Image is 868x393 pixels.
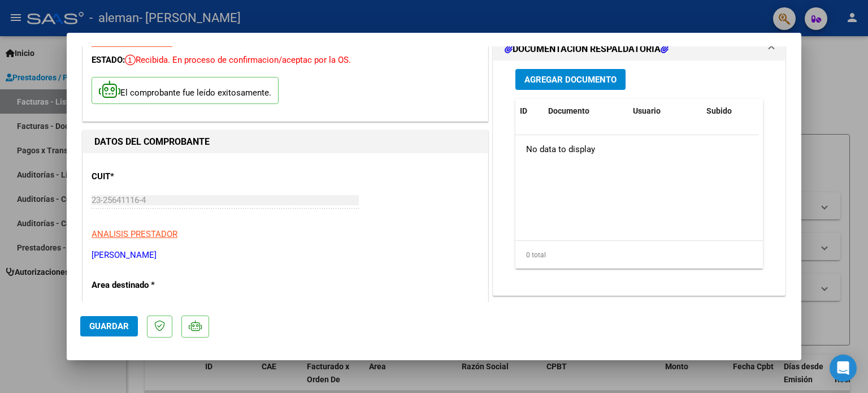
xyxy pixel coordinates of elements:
span: ESTADO: [92,55,125,65]
div: 0 total [515,241,763,269]
p: CUIT [92,170,208,183]
span: ANALISIS PRESTADOR [92,229,177,239]
p: Area destinado * [92,279,208,292]
div: Open Intercom Messenger [830,355,857,382]
button: Guardar [80,316,138,336]
span: Guardar [89,321,129,331]
h1: DOCUMENTACIÓN RESPALDATORIA [505,42,669,56]
datatable-header-cell: Subido [702,99,758,123]
span: Recibida. En proceso de confirmacion/aceptac por la OS. [125,55,351,65]
mat-expansion-panel-header: DOCUMENTACIÓN RESPALDATORIA [493,38,785,61]
datatable-header-cell: Documento [544,99,628,123]
button: Agregar Documento [515,69,626,90]
p: El comprobante fue leído exitosamente. [92,77,279,105]
a: VER COMPROBANTE [92,38,172,48]
p: [PERSON_NAME] [92,249,479,262]
span: Subido [706,106,732,115]
datatable-header-cell: Acción [758,99,815,123]
span: Documento [548,106,589,115]
span: Agregar Documento [524,75,617,85]
strong: DATOS DEL COMPROBANTE [94,136,210,147]
span: Usuario [633,106,661,115]
datatable-header-cell: Usuario [628,99,702,123]
span: ID [520,106,527,115]
div: DOCUMENTACIÓN RESPALDATORIA [493,61,785,295]
datatable-header-cell: ID [515,99,544,123]
div: No data to display [515,135,759,163]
